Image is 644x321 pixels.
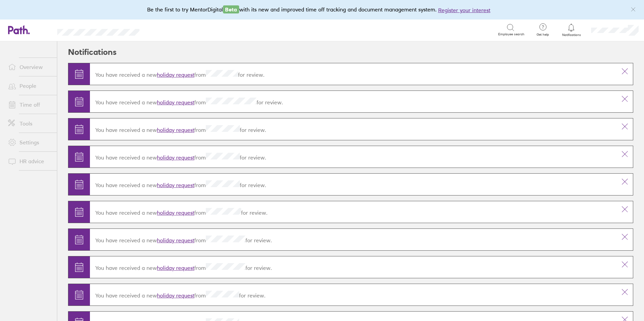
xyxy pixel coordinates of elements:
a: Tools [3,117,57,130]
div: Be the first to try MentorDigital with its new and improved time off tracking and document manage... [147,5,497,14]
p: You have received a new from for review. [95,180,611,188]
p: You have received a new from for review. [95,70,611,78]
a: Settings [3,136,57,149]
a: holiday request [157,99,194,106]
a: Time off [3,98,57,111]
span: Employee search [498,32,524,36]
p: You have received a new from for review. [95,208,611,216]
div: Search [158,27,175,33]
span: Beta [223,5,239,13]
a: HR advice [3,154,57,168]
a: Notifications [560,23,582,37]
a: holiday request [157,154,194,161]
p: You have received a new from for review. [95,263,611,271]
a: People [3,79,57,93]
a: holiday request [157,182,194,188]
h2: Notifications [68,41,117,63]
a: holiday request [157,127,194,133]
p: You have received a new from for review. [95,236,611,244]
p: You have received a new from for review. [95,153,611,161]
a: Overview [3,60,57,74]
a: holiday request [157,71,194,78]
a: holiday request [157,264,194,271]
button: Register your interest [438,6,490,14]
span: Get help [532,33,554,37]
span: Notifications [560,33,582,37]
p: You have received a new from for review. [95,291,611,299]
p: You have received a new from for review. [95,125,611,133]
a: holiday request [157,209,194,216]
a: holiday request [157,292,194,299]
a: holiday request [157,237,194,244]
p: You have received a new from for review. [95,98,611,106]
